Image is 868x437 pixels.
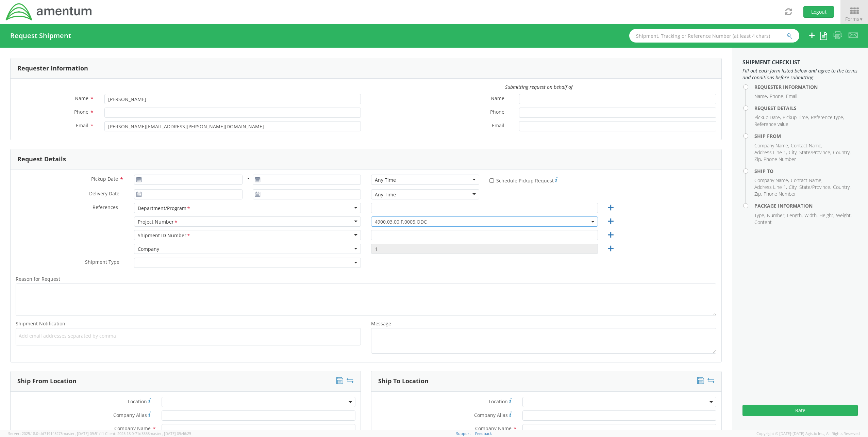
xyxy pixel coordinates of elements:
[5,2,93,21] img: dyn-intl-logo-049831509241104b2a82.png
[754,149,787,156] li: Address Line 1
[756,431,860,436] span: Copyright © [DATE]-[DATE] Agistix Inc., All Rights Reserved
[799,149,831,156] li: State/Province
[789,149,798,156] li: City
[19,333,358,339] span: Add email addresses separated by comma
[371,216,598,227] span: 4900.03.00.F.0005.ODC
[16,276,60,282] span: Reason for Request
[375,218,594,225] span: 4900.03.00.F.0005.ODC
[789,184,798,191] li: City
[754,133,858,139] h4: Ship From
[629,29,799,43] input: Shipment, Tracking or Reference Number (at least 4 chars)
[489,398,508,405] span: Location
[754,177,789,184] li: Company Name
[105,431,191,436] span: Client: 2025.18.0-71d3358
[138,232,191,239] div: Shipment ID Number
[492,122,504,130] span: Email
[475,431,492,436] a: Feedback
[371,320,391,327] span: Message
[17,65,88,72] h3: Requester Information
[505,84,572,90] i: Submitting request on behalf of
[378,378,429,385] h3: Ship To Location
[93,204,118,210] span: References
[16,320,65,327] span: Shipment Notification
[811,114,844,121] li: Reference type
[17,378,77,385] h3: Ship From Location
[836,212,852,219] li: Weight
[754,121,788,128] li: Reference value
[791,142,822,149] li: Contact Name
[85,259,119,266] span: Shipment Type
[859,16,863,22] span: ▼
[754,84,858,90] h4: Requester Information
[8,431,104,436] span: Server: 2025.18.0-dd719145275
[754,203,858,208] h4: Package Information
[375,191,396,198] div: Any Time
[491,95,504,103] span: Name
[138,218,178,226] div: Project Number
[787,212,803,219] li: Length
[138,205,191,212] div: Department/Program
[754,191,762,197] li: Zip
[475,425,512,432] span: Company Name
[754,142,789,149] li: Company Name
[490,109,504,116] span: Phone
[63,431,104,436] span: master, [DATE] 09:51:11
[804,212,818,219] li: Width
[819,212,834,219] li: Height
[754,219,772,226] li: Content
[754,168,858,174] h4: Ship To
[754,156,762,163] li: Zip
[138,246,159,253] div: Company
[770,93,784,100] li: Phone
[375,177,396,183] div: Any Time
[754,212,765,219] li: Type
[845,16,863,22] span: Forms
[799,184,831,191] li: State/Province
[10,32,71,39] h4: Request Shipment
[113,412,147,418] span: Company Alias
[89,190,119,198] span: Delivery Date
[833,184,851,191] li: Country
[783,114,809,121] li: Pickup Time
[742,405,858,416] button: Rate
[767,212,785,219] li: Number
[754,184,787,191] li: Address Line 1
[791,177,822,184] li: Contact Name
[150,431,191,436] span: master, [DATE] 09:46:25
[803,6,834,18] button: Logout
[742,67,858,81] span: Fill out each form listed below and agree to the terms and conditions before submitting
[456,431,471,436] a: Support
[474,412,508,418] span: Company Alias
[742,60,858,66] h3: Shipment Checklist
[91,176,118,182] span: Pickup Date
[114,425,151,432] span: Company Name
[489,176,557,184] label: Schedule Pickup Request
[75,95,88,101] span: Name
[74,109,88,115] span: Phone
[764,156,796,163] li: Phone Number
[489,178,494,183] input: Schedule Pickup Request
[128,398,147,405] span: Location
[833,149,851,156] li: Country
[754,114,781,121] li: Pickup Date
[754,106,858,111] h4: Request Details
[764,191,796,197] li: Phone Number
[786,93,797,100] li: Email
[76,122,88,129] span: Email
[754,93,768,100] li: Name
[17,156,66,163] h3: Request Details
